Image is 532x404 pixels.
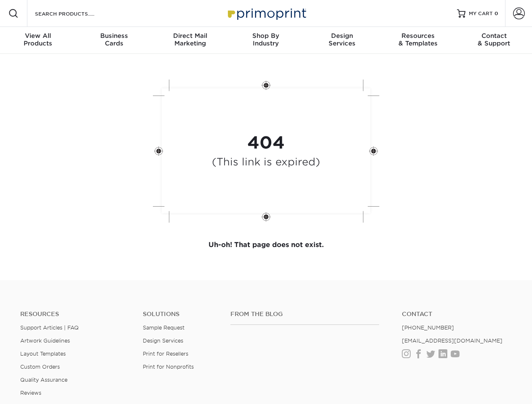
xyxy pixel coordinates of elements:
a: Resources& Templates [380,27,456,54]
div: Services [304,32,380,47]
h4: Solutions [143,311,218,318]
span: Business [76,32,152,40]
span: MY CART [469,10,493,17]
a: Print for Resellers [143,351,188,357]
span: Resources [380,32,456,40]
div: Cards [76,32,152,47]
span: Design [304,32,380,40]
strong: 404 [247,133,285,153]
a: Artwork Guidelines [20,338,70,344]
span: Contact [456,32,532,40]
h4: From the Blog [230,311,379,318]
div: Industry [228,32,304,47]
a: BusinessCards [76,27,152,54]
a: Quality Assurance [20,377,67,383]
a: Sample Request [143,324,184,331]
a: [EMAIL_ADDRESS][DOMAIN_NAME] [402,338,503,344]
a: Layout Templates [20,351,66,357]
a: DesignServices [304,27,380,54]
div: & Support [456,32,532,47]
a: Direct MailMarketing [152,27,228,54]
input: SEARCH PRODUCTS..... [34,8,116,19]
a: [PHONE_NUMBER] [402,324,454,331]
a: Shop ByIndustry [228,27,304,54]
a: Support Articles | FAQ [20,324,79,331]
a: Contact [402,311,512,318]
a: Print for Nonprofits [143,364,194,370]
a: Contact& Support [456,27,532,54]
div: Marketing [152,32,228,47]
strong: Uh-oh! That page does not exist. [209,241,324,249]
a: Design Services [143,338,183,344]
h4: Resources [20,311,130,318]
img: Primoprint [224,4,308,22]
span: Shop By [228,32,304,40]
a: Custom Orders [20,364,60,370]
h4: (This link is expired) [212,156,320,168]
a: Reviews [20,390,41,396]
div: & Templates [380,32,456,47]
span: 0 [495,11,498,16]
span: Direct Mail [152,32,228,40]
